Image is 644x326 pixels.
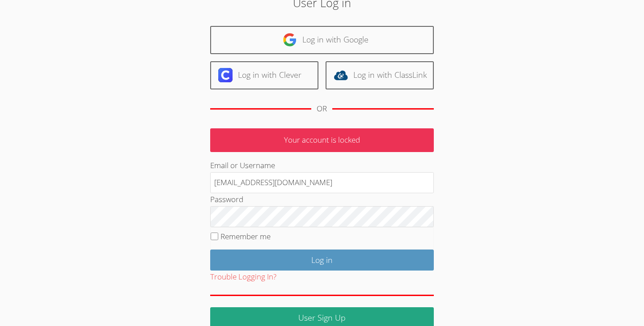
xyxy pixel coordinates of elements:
[334,68,348,82] img: classlink-logo-d6bb404cc1216ec64c9a2012d9dc4662098be43eaf13dc465df04b49fa7ab582.svg
[210,61,318,89] a: Log in with Clever
[210,26,434,54] a: Log in with Google
[317,102,327,115] div: OR
[210,250,434,271] input: Log in
[326,61,434,89] a: Log in with ClassLink
[210,194,243,204] label: Password
[210,271,276,284] button: Trouble Logging In?
[220,231,271,241] label: Remember me
[210,160,275,170] label: Email or Username
[210,128,434,152] p: Your account is locked
[283,33,297,47] img: google-logo-50288ca7cdecda66e5e0955fdab243c47b7ad437acaf1139b6f446037453330a.svg
[218,68,233,82] img: clever-logo-6eab21bc6e7a338710f1a6ff85c0baf02591cd810cc4098c63d3a4b26e2feb20.svg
